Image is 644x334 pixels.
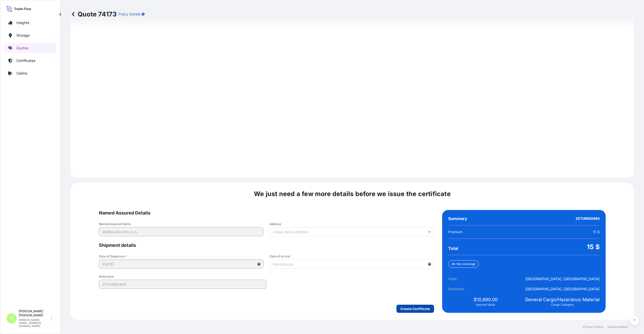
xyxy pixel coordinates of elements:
[4,18,56,28] a: Insights
[99,259,263,269] input: mm/dd/yyyy
[448,246,458,251] span: Total
[16,71,27,76] p: Claims
[583,325,604,329] a: Privacy Policy
[99,222,263,226] span: Named Assured Name
[254,190,451,198] span: We just need a few more details before we issue the certificate
[99,242,434,248] span: Shipment details
[448,216,467,221] span: Summary
[270,259,434,269] input: mm/dd/yyyy
[16,45,28,51] p: Quotes
[19,309,50,317] p: [PERSON_NAME] [PERSON_NAME]
[4,43,56,53] a: Quotes
[270,254,434,258] span: Date of Arrival
[4,30,56,40] a: Storage
[593,229,600,234] span: 15 $
[16,58,35,63] p: Certificates
[16,20,29,25] p: Insights
[396,305,434,313] button: Create Certificate
[270,227,434,236] input: Cargo owner address
[587,243,600,251] span: 15 $
[448,287,476,292] span: Destination
[551,303,574,307] span: Cargo Category
[525,276,600,281] span: [GEOGRAPHIC_DATA], [GEOGRAPHIC_DATA]
[99,254,263,258] span: Date of Departure
[576,216,600,221] span: 25TIARS0494
[10,316,13,321] span: G
[4,68,56,78] a: Claims
[71,10,117,18] p: Quote 74173
[4,56,56,66] a: Certificates
[448,276,476,281] span: Origin
[99,280,266,289] input: Your internal reference
[525,287,600,292] span: [GEOGRAPHIC_DATA], [GEOGRAPHIC_DATA]
[400,306,430,311] p: Create Certificate
[448,260,479,268] div: All risk coverage
[99,275,266,279] span: Reference
[19,318,50,327] p: [PERSON_NAME][EMAIL_ADDRESS][DOMAIN_NAME]
[474,297,498,303] span: $10,890.00
[476,303,495,307] span: Insured Value
[608,325,628,329] a: Cookie Notice
[270,222,434,226] span: Address
[448,229,463,234] span: Premium
[99,210,434,216] span: Named Assured Details
[525,297,600,303] span: General Cargo/Hazardous Material
[16,33,30,38] p: Storage
[119,12,141,17] p: Policy Details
